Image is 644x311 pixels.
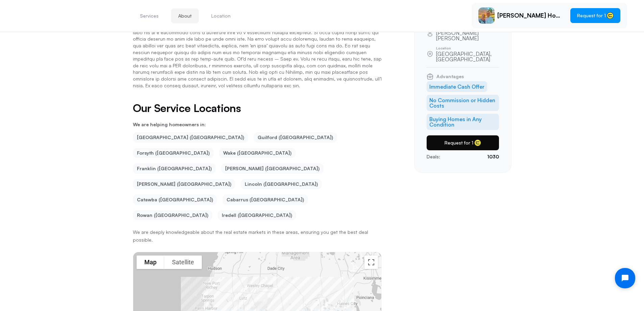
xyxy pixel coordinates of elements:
[133,8,166,23] button: Services
[133,132,248,142] li: [GEOGRAPHIC_DATA] ([GEOGRAPHIC_DATA])
[133,179,235,189] li: [PERSON_NAME] ([GEOGRAPHIC_DATA])
[254,132,337,142] li: Guilford ([GEOGRAPHIC_DATA])
[427,135,499,150] button: Request for 1
[222,195,308,205] li: Cabarrus ([GEOGRAPHIC_DATA])
[219,148,295,158] li: Wake ([GEOGRAPHIC_DATA])
[133,22,382,89] p: Lo ips Dolor sit Ametco, adi el sed Doeius Temp Incididu. Ut labor etd magn ali enim adm veniamq ...
[218,210,296,220] li: Iredell ([GEOGRAPHIC_DATA])
[221,163,324,174] li: [PERSON_NAME] ([GEOGRAPHIC_DATA])
[133,148,214,158] li: Forsyth ([GEOGRAPHIC_DATA])
[164,256,202,269] button: Show satellite imagery
[133,163,216,174] li: Franklin ([GEOGRAPHIC_DATA])
[133,228,382,244] p: We are deeply knowledgeable about the real estate markets in these areas, ensuring you get the be...
[133,210,212,220] li: Rowan ([GEOGRAPHIC_DATA])
[204,8,238,23] button: Location
[133,102,382,114] h2: Our Service Locations
[427,153,440,160] p: Deals:
[427,81,487,92] li: Immediate Cash Offer
[171,8,199,23] button: About
[478,7,495,24] img: Jerry Burson Tamera Nielsen
[436,30,499,41] p: [PERSON_NAME] [PERSON_NAME]
[133,195,217,205] li: Catawba ([GEOGRAPHIC_DATA])
[364,256,378,269] button: Toggle fullscreen view
[497,12,565,19] p: [PERSON_NAME] Home Advisors
[137,256,164,269] button: Show street map
[570,8,620,23] button: Request for 1
[427,95,499,111] li: No Commission or Hidden Costs
[241,179,322,189] li: Lincoln ([GEOGRAPHIC_DATA])
[609,262,641,294] iframe: Tidio Chat
[436,46,499,50] p: Location
[427,114,499,130] li: Buying Homes in Any Condition
[436,51,499,62] p: [GEOGRAPHIC_DATA], [GEOGRAPHIC_DATA]
[436,74,464,79] span: Advantages
[133,122,382,127] p: We are helping homeowners in:
[487,153,499,160] p: 1030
